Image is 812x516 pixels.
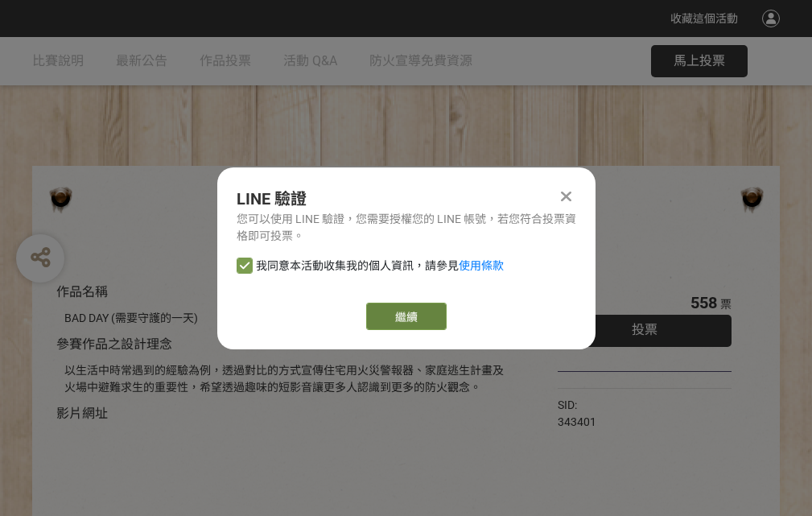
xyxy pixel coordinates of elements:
span: SID: 343401 [558,398,596,428]
span: 比賽說明 [32,53,84,68]
iframe: Facebook Share [600,397,681,413]
span: 票 [720,298,732,311]
span: 我同意本活動收集我的個人資訊，請參見 [256,258,504,275]
div: 您可以使用 LINE 驗證，您需要授權您的 LINE 帳號，若您符合投票資格即可投票。 [237,211,576,245]
a: 作品投票 [200,37,251,85]
span: 最新公告 [116,53,167,68]
span: 影片網址 [56,406,108,421]
span: 作品名稱 [56,284,108,299]
a: 比賽說明 [32,37,84,85]
a: 防火宣導免費資源 [369,37,472,85]
span: 參賽作品之設計理念 [56,336,172,352]
span: 收藏這個活動 [670,12,738,25]
span: 活動 Q&A [283,53,337,68]
div: LINE 驗證 [237,187,576,211]
span: 防火宣導免費資源 [369,53,472,68]
a: 使用條款 [459,259,504,272]
a: 繼續 [366,303,447,330]
button: 馬上投票 [651,45,748,77]
div: 以生活中時常遇到的經驗為例，透過對比的方式宣傳住宅用火災警報器、家庭逃生計畫及火場中避難求生的重要性，希望透過趣味的短影音讓更多人認識到更多的防火觀念。 [64,362,509,396]
span: 558 [690,293,717,312]
span: 作品投票 [200,53,251,68]
span: 投票 [632,322,657,337]
span: 馬上投票 [674,53,725,68]
a: 最新公告 [116,37,167,85]
div: BAD DAY (需要守護的一天) [64,310,509,327]
a: 活動 Q&A [283,37,337,85]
